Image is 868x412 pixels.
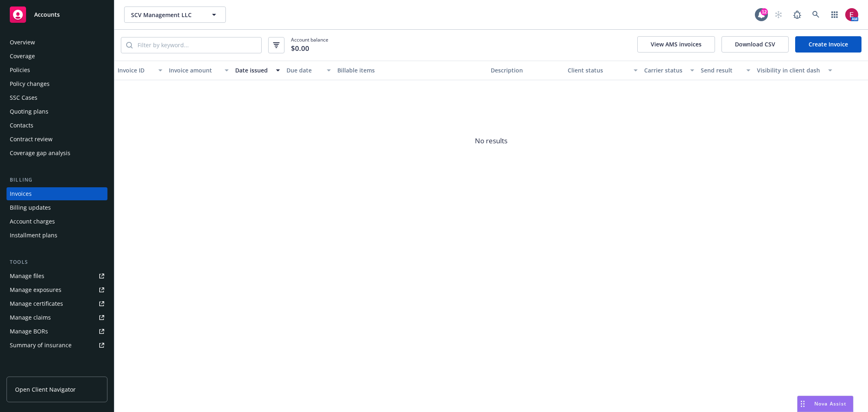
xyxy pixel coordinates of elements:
div: Drag to move [798,396,808,412]
div: Invoice ID [118,66,153,75]
span: $0.00 [291,43,309,54]
span: Open Client Navigator [15,385,76,394]
div: Due date [286,66,322,75]
button: Carrier status [641,61,697,80]
div: Tools [7,258,107,266]
div: Manage exposures [10,283,61,296]
div: Installment plans [10,229,57,242]
a: Invoices [7,187,107,200]
div: Summary of insurance [10,339,72,352]
button: Download CSV [722,36,789,53]
div: Manage claims [10,311,51,324]
button: Send result [697,61,754,80]
div: Manage files [10,270,44,283]
input: Filter by keyword... [133,37,261,53]
a: Quoting plans [7,105,107,118]
span: Account balance [291,36,328,54]
a: Policies [7,64,107,77]
div: SSC Cases [10,91,37,104]
button: Date issued [232,61,283,80]
div: Contacts [10,119,33,132]
button: SCV Management LLC [124,7,226,23]
a: Overview [7,36,107,49]
a: Contacts [7,119,107,132]
div: Manage BORs [10,325,48,338]
div: Analytics hub [7,368,107,376]
span: SCV Management LLC [131,11,201,19]
a: Manage claims [7,311,107,324]
button: Invoice amount [166,61,232,80]
svg: Search [126,42,133,48]
div: Coverage gap analysis [10,147,70,160]
button: View AMS invoices [637,36,715,53]
div: Description [491,66,561,75]
div: Billing updates [10,201,51,214]
a: Coverage gap analysis [7,147,107,160]
a: Billing updates [7,201,107,214]
div: Date issued [235,66,271,75]
div: Account charges [10,215,55,228]
a: Start snowing [770,7,787,23]
div: Overview [10,36,35,49]
div: Quoting plans [10,105,48,118]
a: Switch app [826,7,843,23]
button: Visibility in client dash [754,61,835,80]
div: Invoices [10,187,32,200]
button: Nova Assist [797,396,853,412]
div: Policies [10,64,30,77]
span: Accounts [34,11,60,18]
a: Policy changes [7,77,107,90]
span: No results [114,80,868,202]
button: Billable items [334,61,488,80]
a: Contract review [7,133,107,146]
span: Nova Assist [814,400,846,407]
button: Client status [564,61,641,80]
div: Contract review [10,133,52,146]
a: Create Invoice [795,36,861,53]
a: Coverage [7,50,107,63]
div: Invoice amount [169,66,220,75]
a: Summary of insurance [7,339,107,352]
a: Manage BORs [7,325,107,338]
div: Policy changes [10,77,50,90]
button: Description [488,61,564,80]
a: SSC Cases [7,91,107,104]
a: Manage files [7,270,107,283]
a: Installment plans [7,229,107,242]
div: Billing [7,176,107,184]
a: Manage exposures [7,283,107,296]
button: Invoice ID [114,61,166,80]
div: Carrier status [644,66,685,75]
div: Manage certificates [10,297,63,310]
a: Search [808,7,824,23]
div: 12 [761,8,768,15]
button: Due date [283,61,335,80]
div: Billable items [337,66,484,75]
a: Manage certificates [7,297,107,310]
a: Account charges [7,215,107,228]
a: Report a Bug [789,7,805,23]
a: Accounts [7,3,107,26]
div: Visibility in client dash [757,66,823,75]
div: Client status [568,66,629,75]
div: Coverage [10,50,35,63]
img: photo [845,8,858,21]
div: Send result [701,66,741,75]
